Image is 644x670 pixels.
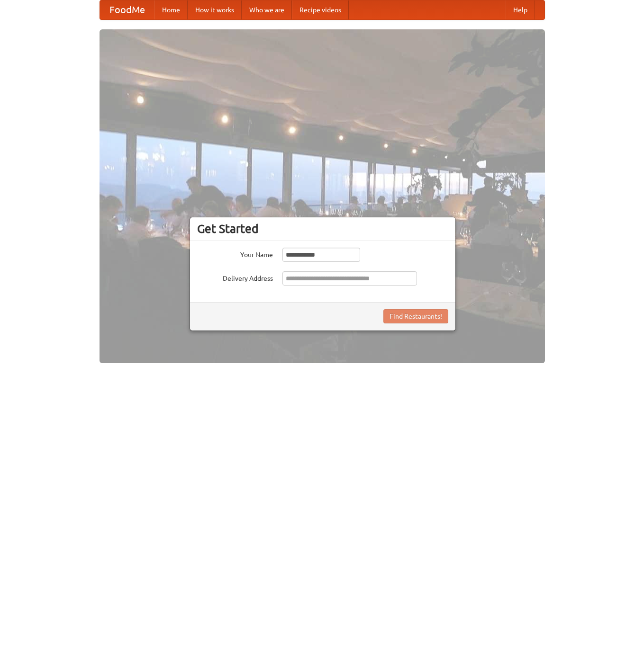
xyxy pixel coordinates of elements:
[100,0,154,19] a: FoodMe
[383,309,448,323] button: Find Restaurants!
[242,0,292,19] a: Who we are
[292,0,349,19] a: Recipe videos
[197,271,273,283] label: Delivery Address
[197,248,273,259] label: Your Name
[188,0,242,19] a: How it works
[506,0,535,19] a: Help
[197,222,448,236] h3: Get Started
[154,0,188,19] a: Home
